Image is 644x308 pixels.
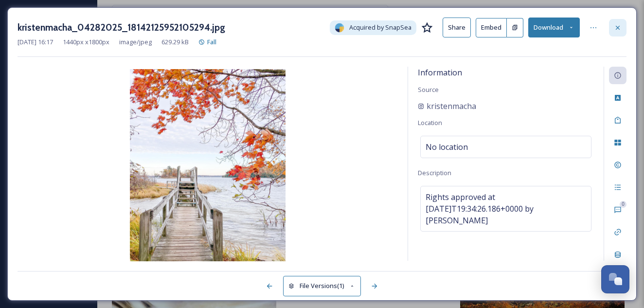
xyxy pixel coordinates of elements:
[427,100,476,112] span: kristenmacha
[418,100,476,112] a: kristenmacha
[18,69,398,263] img: 1AtZo8pRqlW-J_XVCoh1AyiR1KPdp3xMQ.jpg
[476,18,507,37] button: Embed
[418,168,451,177] span: Description
[418,67,462,78] span: Information
[63,37,109,47] span: 1440 px x 1800 px
[119,37,152,47] span: image/jpeg
[601,265,629,293] button: Open Chat
[426,191,586,226] span: Rights approved at [DATE]T19:34:26.186+0000 by [PERSON_NAME]
[18,37,53,47] span: [DATE] 16:17
[620,201,626,208] div: 0
[161,37,189,47] span: 629.29 kB
[335,23,344,33] img: snapsea-logo.png
[418,85,439,94] span: Source
[18,20,225,35] h3: kristenmacha_04282025_18142125952105294.jpg
[349,23,411,32] span: Acquired by SnapSea
[443,18,471,37] button: Share
[426,141,468,153] span: No location
[283,276,361,296] button: File Versions(1)
[528,18,580,37] button: Download
[418,118,442,127] span: Location
[207,37,216,46] span: Fall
